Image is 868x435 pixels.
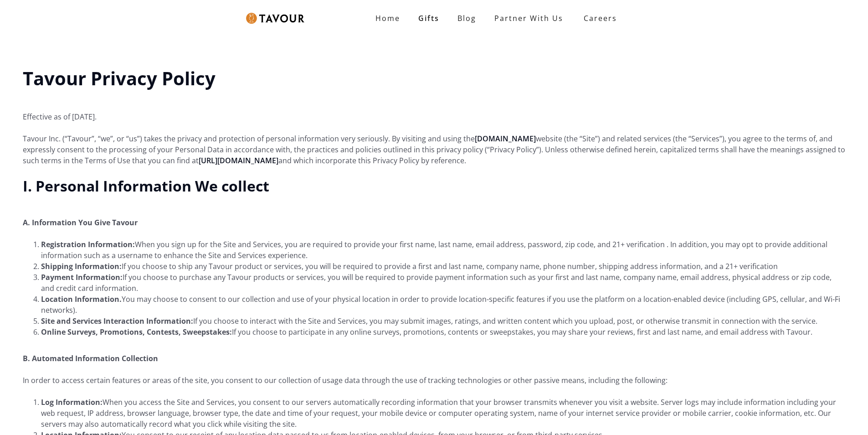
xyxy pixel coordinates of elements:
a: Home [366,9,409,27]
strong: Tavour Privacy Policy [23,66,216,91]
strong: Home [375,13,400,23]
strong: Online Surveys, Promotions, Contests, Sweepstakes: [41,327,232,337]
a: Partner With Us [485,9,572,27]
strong: I. Personal Information We collect [23,176,269,196]
a: Blog [448,9,485,27]
li: If you choose to ship any Tavour product or services, you will be required to provide a first and... [41,261,845,272]
strong: Log Information: [41,397,103,407]
li: If you choose to participate in any online surveys, promotions, contents or sweepstakes, you may ... [41,326,845,337]
a: [DOMAIN_NAME] [475,134,536,144]
strong: B. Automated Information Collection [23,353,158,363]
p: Tavour Inc. (“Tavour”, “we”, or “us”) takes the privacy and protection of personal information ve... [23,133,845,166]
strong: Location Information. [41,294,122,304]
strong: A. Information You Give Tavour [23,217,138,228]
li: If you choose to interact with the Site and Services, you may submit images, ratings, and written... [41,316,845,326]
p: In order to access certain features or areas of the site, you consent to our collection of usage ... [23,375,845,386]
a: Careers [572,5,624,31]
strong: Shipping Information: [41,261,122,271]
li: When you sign up for the Site and Services, you are required to provide your first name, last nam... [41,239,845,261]
strong: Site and Services Interaction Information: [41,316,193,326]
strong: Payment Information: [41,272,123,282]
a: [URL][DOMAIN_NAME] [199,155,278,166]
p: Effective as of [DATE]. [23,100,845,122]
li: You may choose to consent to our collection and use of your physical location in order to provide... [41,294,845,316]
li: When you access the Site and Services, you consent to our servers automatically recording informa... [41,397,845,430]
a: Gifts [409,9,448,27]
strong: Careers [584,9,617,27]
li: If you choose to purchase any Tavour products or services, you will be required to provide paymen... [41,272,845,294]
strong: Registration Information: [41,239,135,249]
